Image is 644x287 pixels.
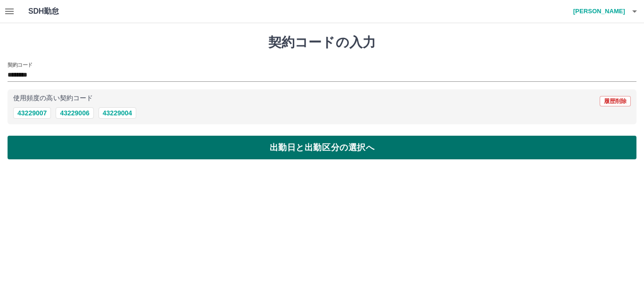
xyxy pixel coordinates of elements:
[56,107,93,119] button: 43229006
[8,136,636,159] button: 出勤日と出勤区分の選択へ
[13,95,93,102] p: 使用頻度の高い契約コード
[13,107,51,119] button: 43229007
[8,61,33,69] h2: 契約コード
[600,96,631,106] button: 履歴削除
[8,35,636,51] h1: 契約コードの入力
[99,107,136,119] button: 43229004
